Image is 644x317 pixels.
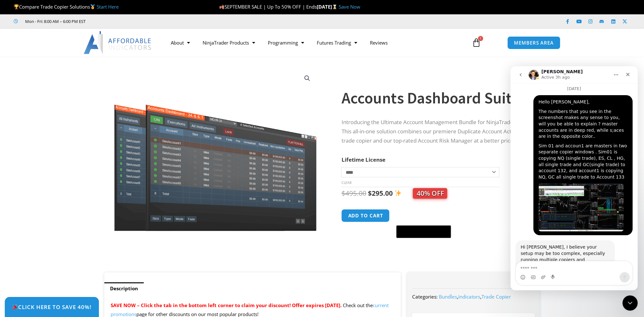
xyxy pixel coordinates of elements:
span: Compare Trade Copier Solutions [14,4,119,10]
nav: Menu [164,35,465,50]
img: 🎉 [12,304,18,310]
button: Emoji picker [10,208,15,214]
iframe: Secure express checkout frame [395,208,452,223]
a: MEMBERS AREA [507,36,560,49]
iframe: Intercom live chat [510,66,638,290]
a: Indicators [458,293,480,300]
img: LogoAI [84,31,152,54]
iframe: Intercom live chat [622,295,638,311]
img: 🥇 [90,4,95,9]
a: Start Here [97,4,119,10]
img: ⌛ [332,4,337,9]
span: Categories: [412,293,437,300]
a: About [164,35,196,50]
a: NinjaTrader Products [196,35,261,50]
img: 🍂 [219,4,224,9]
span: Mon - Fri: 8:00 AM – 6:00 PM EST [24,18,86,25]
img: 🏆 [14,4,19,9]
button: Start recording [40,208,45,214]
bdi: 495.00 [341,189,366,198]
textarea: Message… [5,195,122,206]
a: Reviews [364,35,394,50]
span: 1 [478,36,483,41]
button: Gif picker [20,208,25,214]
span: Click Here to save 40%! [12,304,92,310]
a: 🎉Click Here to save 40%! [5,297,99,317]
a: Clear options [341,180,351,185]
iframe: Customer reviews powered by Trustpilot [94,18,190,25]
div: David says… [5,174,122,234]
button: Buy with GPay [396,225,451,238]
div: Hi [PERSON_NAME], I believe your setup may be too complex, especially running multiple copiers an... [5,174,104,229]
a: 1 [462,33,490,52]
a: Programming [261,35,310,50]
button: Send a message… [109,206,119,216]
button: Upload attachment [30,208,35,214]
span: $ [341,189,345,198]
span: , , [439,293,510,300]
a: Description [104,282,144,295]
a: Trade Copier [481,293,510,300]
a: Futures Trading [310,35,364,50]
h1: Accounts Dashboard Suite [341,87,527,109]
bdi: 295.00 [368,189,392,198]
span: MEMBERS AREA [514,40,554,45]
label: Lifetime License [341,156,385,163]
iframe: PayPal Message 1 [341,242,527,248]
a: Bundles [439,293,457,300]
span: SEPTEMBER SALE | Up To 50% OFF | Ends [219,4,317,10]
p: Introducing the Ultimate Account Management Bundle for NinjaTrader! This all-in-one solution comb... [341,118,527,145]
span: 40% OFF [413,188,447,199]
img: ✨ [395,190,401,196]
strong: [DATE] [317,4,339,10]
span: $ [368,189,371,198]
a: View full-screen image gallery [301,73,313,84]
button: Add to cart [341,209,390,222]
a: Save Now [339,4,360,10]
div: Hi [PERSON_NAME], I believe your setup may be too complex, especially running multiple copiers an... [10,178,99,203]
